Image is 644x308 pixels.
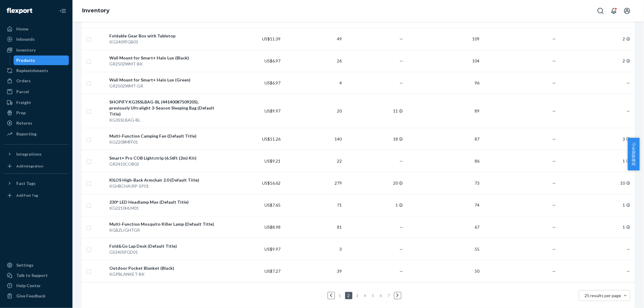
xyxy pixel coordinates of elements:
[344,194,405,216] td: 1
[262,136,280,141] span: US$11.26
[109,77,219,83] div: Wall Mount for Smart+ Halo Lux (Green)
[344,94,405,128] td: 11
[283,216,344,238] td: 81
[109,83,219,89] div: GR2502WMT-GR
[585,293,621,298] span: 25 results per page
[553,136,556,141] span: —
[82,7,110,14] a: Inventory
[405,150,482,172] td: 86
[4,108,69,118] a: Prep
[386,293,391,298] a: Page 7
[7,8,32,14] img: Flexport logo
[4,87,69,97] a: Parcel
[399,224,403,230] span: —
[109,199,219,205] div: 230° LED Headlamp Max (Default Title)
[399,58,403,63] span: —
[553,80,556,85] span: —
[16,293,46,299] div: Give Feedback
[109,221,219,227] div: Multi-Function Mosquito Killer Lamp (Default Title)
[109,271,219,277] div: KGPBLANKET-BK
[405,50,482,72] td: 104
[109,117,219,123] div: KG3SSLBAG-BL
[16,89,29,95] div: Parcel
[553,158,556,164] span: —
[109,61,219,67] div: GR2502WMT-BK
[109,249,219,255] div: GS2405FGD01
[283,128,344,150] td: 140
[109,139,219,145] div: KG2208MFF01
[553,202,556,208] span: —
[399,246,403,252] span: —
[626,80,630,85] span: —
[559,128,635,150] td: 3
[283,194,344,216] td: 71
[628,138,639,170] button: 卖家帮助中心
[405,94,482,128] td: 89
[4,179,69,188] button: Fast Tags
[4,149,69,159] button: Integrations
[283,72,344,94] td: 4
[338,293,342,298] a: Page 1
[553,58,556,63] span: —
[109,161,219,167] div: GR2410COB02
[399,80,403,85] span: —
[621,5,633,17] button: Open account menu
[16,262,34,268] div: Settings
[109,243,219,249] div: Fold&Go Lap Desk (Default Title)
[559,28,635,50] td: 2
[405,260,482,282] td: 50
[553,180,556,186] span: —
[16,193,38,198] div: Add Fast Tag
[405,128,482,150] td: 87
[405,216,482,238] td: 67
[264,158,280,164] span: US$9.21
[405,194,482,216] td: 74
[16,164,43,169] div: Add Integration
[4,281,69,291] a: Help Center
[264,246,280,252] span: US$9.97
[355,293,360,298] a: Page 3
[16,110,26,116] div: Prep
[405,172,482,194] td: 73
[559,50,635,72] td: 2
[553,36,556,41] span: —
[16,180,36,186] div: Fast Tags
[16,151,42,157] div: Integrations
[109,39,219,45] div: KG2409FGB01
[363,293,368,298] a: Page 4
[17,57,35,63] div: Products
[57,5,69,17] button: Close Navigation
[16,26,28,32] div: Home
[553,224,556,230] span: —
[16,47,36,53] div: Inventory
[16,68,48,74] div: Replenishments
[4,118,69,128] a: Returns
[405,28,482,50] td: 109
[559,172,635,194] td: 10
[109,99,219,117] div: SHOPIFY KG3SSLBAG-BL (44140087509205), previously Ultralight 3-Season Sleeping Bag (Default Title)
[109,155,219,161] div: Smart+ Pro COB Lightstrip (6.56ft (2m) Kit)
[16,78,31,84] div: Orders
[4,98,69,107] a: Freight
[283,94,344,128] td: 20
[264,268,280,274] span: US$7.27
[4,161,69,171] a: Add Integration
[559,150,635,172] td: 1
[109,227,219,233] div: KGBZLIGHTGR
[109,33,219,39] div: Foldable Gear Box with Tabletop
[264,108,280,113] span: US$9.97
[109,55,219,61] div: Wall Mount for Smart+ Halo Lux (Black)
[626,108,630,113] span: —
[559,194,635,216] td: 1
[109,133,219,139] div: Multi-Function Camping Fan (Default Title)
[405,238,482,260] td: 55
[14,56,69,65] a: Products
[16,100,31,106] div: Freight
[399,268,403,274] span: —
[16,36,35,42] div: Inbounds
[559,216,635,238] td: 1
[626,246,630,252] span: —
[553,108,556,113] span: —
[264,58,280,63] span: US$6.97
